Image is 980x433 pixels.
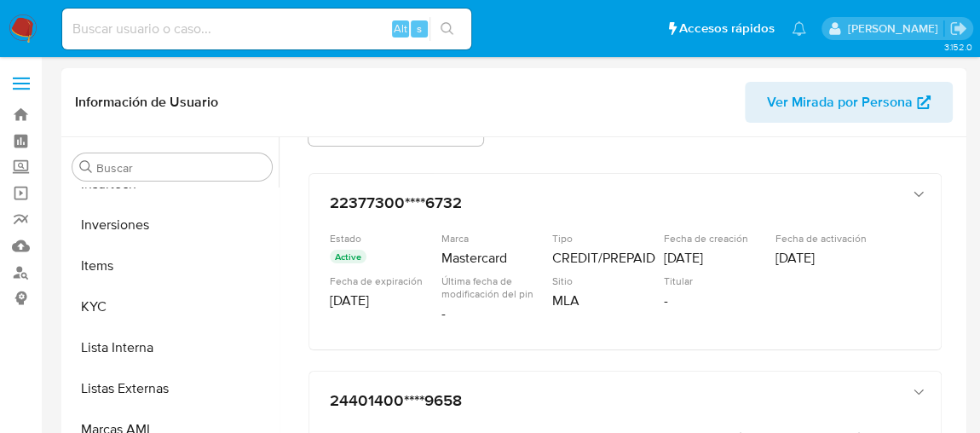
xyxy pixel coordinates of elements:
[66,368,279,409] button: Listas Externas
[79,160,93,174] button: Buscar
[66,286,279,327] button: KYC
[66,205,279,245] button: Inversiones
[66,327,279,368] button: Lista Interna
[429,17,464,41] button: search-icon
[62,18,471,40] input: Buscar usuario o caso...
[949,20,967,38] a: Salir
[745,82,953,123] button: Ver Mirada por Persona
[847,20,943,37] p: alejandra.barbieri@mercadolibre.com
[792,21,806,36] a: Notificaciones
[679,20,775,38] span: Accesos rápidos
[394,20,407,37] span: Alt
[96,160,265,176] input: Buscar
[417,20,422,37] span: s
[767,82,913,123] span: Ver Mirada por Persona
[75,94,218,111] h1: Información de Usuario
[66,245,279,286] button: Items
